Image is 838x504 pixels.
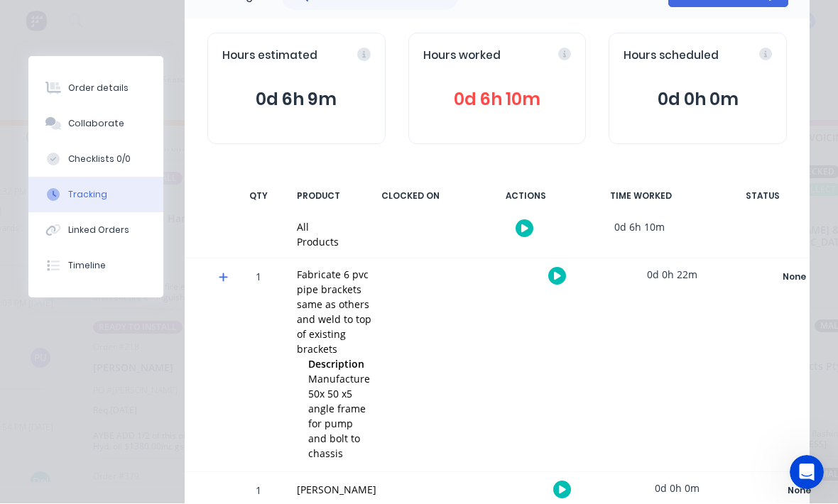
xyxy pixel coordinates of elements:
div: Linked Orders [68,224,129,237]
div: All Products [297,220,339,250]
div: STATUS [702,182,823,212]
div: 0d 0h 22m [619,259,725,291]
span: 0d 6h 10m [423,87,572,113]
button: Tracking [28,177,163,213]
div: Order details [68,82,129,95]
span: Hours worked [423,48,501,65]
button: Timeline [28,248,163,284]
span: Description [308,357,364,372]
div: ACTIONS [472,182,579,212]
button: Order details [28,71,163,106]
iframe: Intercom live chat [790,456,824,490]
button: Collaborate [28,106,163,142]
button: Linked Orders [28,213,163,248]
span: Manufacture 50x 50 x5 angle frame for pump and bolt to chassis [308,373,370,461]
button: Checklists 0/0 [28,142,163,177]
span: 0d 0h 0m [624,87,772,113]
div: TIME WORKED [587,182,694,212]
div: Timeline [68,260,106,273]
div: Fabricate 6 pvc pipe brackets same as others and weld to top of existing brackets [297,268,371,357]
div: CLOCKED ON [357,182,464,212]
div: [PERSON_NAME] [297,483,376,498]
span: 0d 6h 9m [222,87,371,113]
span: Hours scheduled [624,48,719,65]
div: Tracking [68,189,107,202]
div: 1 [237,261,280,472]
div: Checklists 0/0 [68,153,131,166]
div: 0d 6h 10m [586,212,692,243]
div: QTY [237,182,280,212]
span: Hours estimated [222,48,317,65]
div: PRODUCT [288,182,349,212]
div: Collaborate [68,118,124,131]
